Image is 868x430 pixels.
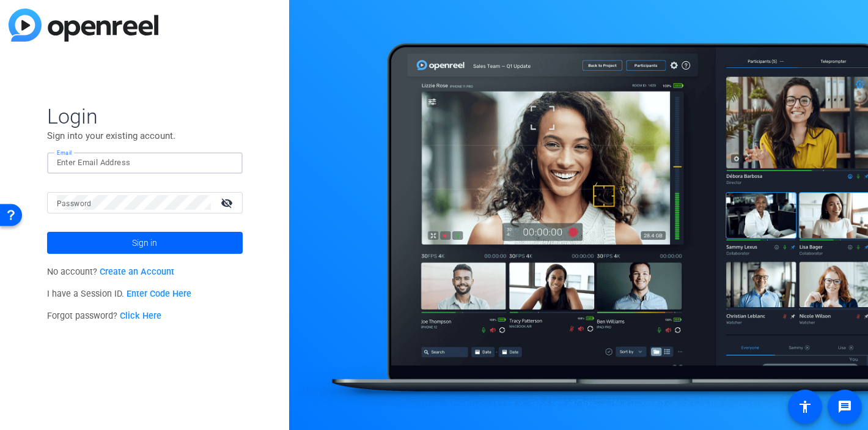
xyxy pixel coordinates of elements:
a: Click Here [120,311,161,321]
span: Sign in [132,228,157,258]
a: Create an Account [100,267,174,277]
mat-label: Email [57,149,72,156]
mat-label: Password [57,199,92,208]
a: Enter Code Here [127,289,191,299]
mat-icon: visibility_off [213,194,243,212]
span: Forgot password? [47,311,162,321]
img: icon_180.svg [218,155,227,170]
input: Enter Email Address [57,155,233,170]
p: Sign into your existing account. [47,129,243,143]
mat-icon: accessibility [798,399,812,414]
span: I have a Session ID. [47,289,192,299]
img: blue-gradient.svg [9,9,158,42]
mat-icon: message [837,399,852,414]
span: Login [47,103,243,129]
button: Sign in [47,232,243,254]
span: No account? [47,267,175,277]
